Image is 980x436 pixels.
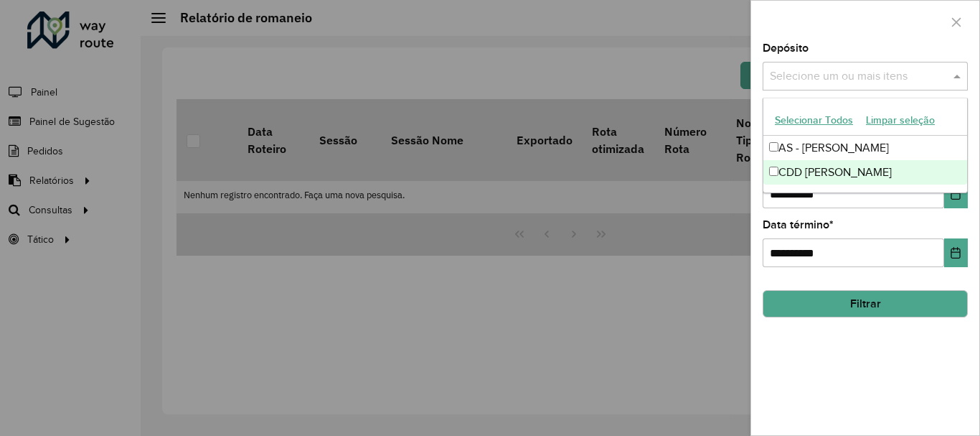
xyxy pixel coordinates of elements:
[763,40,809,57] label: Depósito
[763,160,967,185] div: CDD [PERSON_NAME]
[763,98,968,193] ng-dropdown-panel: Options list
[768,109,859,131] button: Selecionar Todos
[859,109,941,131] button: Limpar seleção
[763,290,968,317] button: Filtrar
[944,180,968,208] button: Choose Date
[944,238,968,267] button: Choose Date
[763,216,834,233] label: Data término
[763,136,967,160] div: AS - [PERSON_NAME]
